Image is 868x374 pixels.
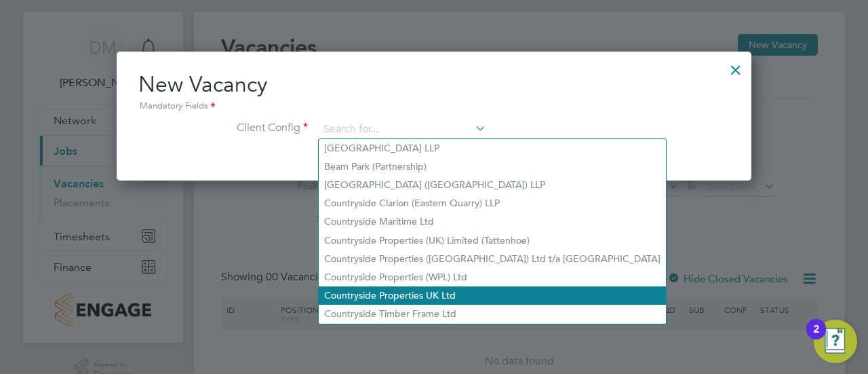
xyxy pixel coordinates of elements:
[814,320,857,363] button: Open Resource Center, 2 new notifications
[319,212,666,231] li: Countryside Maritime Ltd
[319,250,666,268] li: Countryside Properties ([GEOGRAPHIC_DATA]) Ltd t/a [GEOGRAPHIC_DATA]
[319,305,666,323] li: Countryside Timber Frame Ltd
[138,121,308,135] label: Client Config
[319,194,666,212] li: Countryside Clarion (Eastern Quarry) LLP
[319,176,666,194] li: [GEOGRAPHIC_DATA] ([GEOGRAPHIC_DATA]) LLP
[138,99,730,114] div: Mandatory Fields
[319,119,486,140] input: Search for...
[319,268,666,286] li: Countryside Properties (WPL) Ltd
[319,286,666,305] li: Countryside Properties UK Ltd
[138,71,730,114] h2: New Vacancy
[319,157,666,176] li: Beam Park (Partnership)
[319,139,666,157] li: [GEOGRAPHIC_DATA] LLP
[813,329,819,347] div: 2
[319,231,666,250] li: Countryside Properties (UK) Limited (Tattenhoe)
